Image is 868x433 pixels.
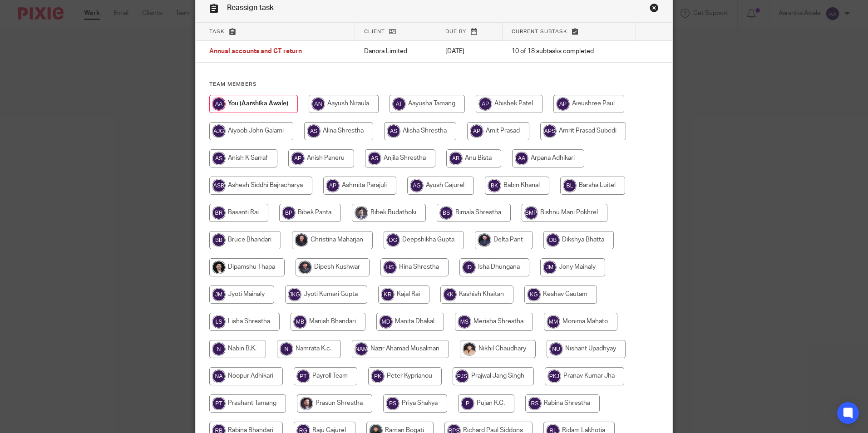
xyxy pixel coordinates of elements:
[445,47,493,56] p: [DATE]
[364,29,385,34] span: Client
[445,29,466,34] span: Due by
[209,81,659,88] h4: Team members
[503,41,636,63] td: 10 of 18 subtasks completed
[209,49,302,55] span: Annual accounts and CT return
[364,47,427,56] p: Danora Limited
[650,3,659,15] a: Close this dialog window
[512,29,567,34] span: Current subtask
[209,29,225,34] span: Task
[227,4,274,11] span: Reassign task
